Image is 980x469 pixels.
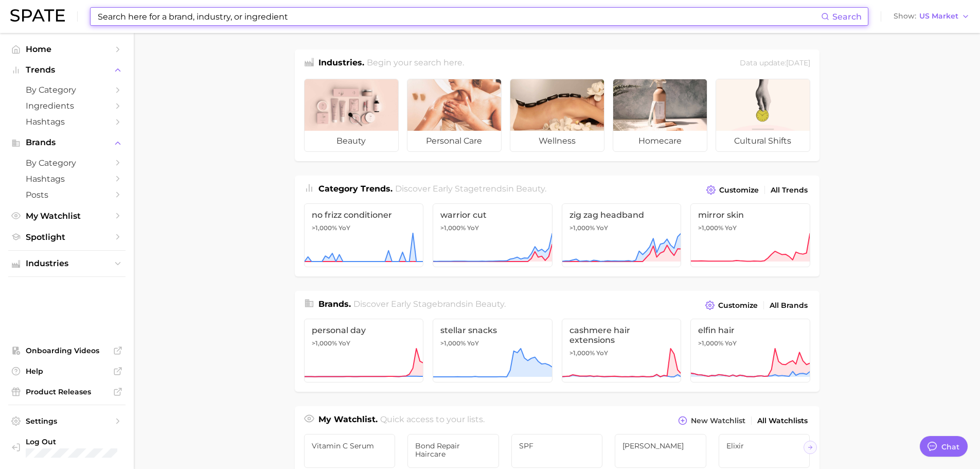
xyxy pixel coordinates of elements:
[569,325,674,345] span: cashmere hair extensions
[703,298,760,312] button: Customize
[304,79,399,152] a: beauty
[690,319,810,383] a: elfin hair>1,000% YoY
[407,79,502,152] a: personal care
[894,13,916,19] span: Show
[312,442,388,450] span: Vitamin C Serum
[8,229,126,245] a: Spotlight
[562,319,682,383] a: cashmere hair extensions>1,000% YoY
[304,319,424,383] a: personal day>1,000% YoY
[622,442,699,450] span: [PERSON_NAME]
[26,416,108,426] span: Settings
[26,387,108,396] span: Product Releases
[318,57,364,71] h1: Industries.
[569,349,595,357] span: >1,000%
[440,339,466,347] span: >1,000%
[8,41,126,57] a: Home
[698,210,803,220] span: mirror skin
[440,325,545,335] span: stellar snacks
[26,211,108,221] span: My Watchlist
[26,158,108,168] span: by Category
[8,82,126,98] a: by Category
[767,299,810,312] a: All Brands
[97,8,821,25] input: Search here for a brand, industry, or ingredient
[312,210,416,220] span: no frizz conditioner
[475,299,504,309] span: beauty
[318,184,393,194] span: Category Trends .
[467,339,479,348] span: YoY
[26,101,108,111] span: Ingredients
[26,174,108,184] span: Hashtags
[26,259,108,268] span: Industries
[353,299,506,309] span: Discover Early Stage brands in .
[725,224,737,232] span: YoY
[8,343,126,358] a: Onboarding Videos
[312,224,337,232] span: >1,000%
[510,131,604,151] span: wellness
[8,187,126,203] a: Posts
[569,224,595,232] span: >1,000%
[26,117,108,127] span: Hashtags
[716,131,810,151] span: cultural shifts
[891,10,972,23] button: ShowUS Market
[8,62,126,78] button: Trends
[380,413,485,428] h2: Quick access to your lists.
[832,12,862,22] span: Search
[510,79,604,152] a: wellness
[768,183,810,197] a: All Trends
[519,442,595,450] span: SPF
[8,114,126,130] a: Hashtags
[716,79,810,152] a: cultural shifts
[771,186,808,195] span: All Trends
[919,13,958,19] span: US Market
[691,416,745,425] span: New Watchlist
[26,65,108,75] span: Trends
[407,434,499,468] a: Bond Repair Haircare
[8,256,126,271] button: Industries
[26,85,108,95] span: by Category
[440,210,545,220] span: warrior cut
[26,138,108,147] span: Brands
[26,367,108,376] span: Help
[596,224,608,232] span: YoY
[615,434,706,468] a: [PERSON_NAME]
[318,299,351,309] span: Brands .
[26,44,108,54] span: Home
[312,325,416,335] span: personal day
[318,413,378,428] h1: My Watchlist.
[757,416,808,425] span: All Watchlists
[407,131,501,151] span: personal care
[26,232,108,242] span: Spotlight
[569,210,674,220] span: zig zag headband
[8,363,126,379] a: Help
[613,131,707,151] span: homecare
[338,339,350,348] span: YoY
[8,434,126,461] a: Log out. Currently logged in with e-mail jessica.leslie@augustinusbader.com.
[433,319,553,383] a: stellar snacks>1,000% YoY
[304,203,424,267] a: no frizz conditioner>1,000% YoY
[719,434,810,468] a: Elixir
[755,414,810,428] a: All Watchlists
[804,441,817,454] button: Scroll Right
[698,224,723,232] span: >1,000%
[26,437,155,446] span: Log Out
[440,224,466,232] span: >1,000%
[726,442,803,450] span: Elixir
[312,339,337,347] span: >1,000%
[725,339,737,348] span: YoY
[740,57,810,71] div: Data update: [DATE]
[516,184,545,194] span: beauty
[26,346,108,355] span: Onboarding Videos
[305,131,398,151] span: beauty
[367,57,464,71] h2: Begin your search here.
[770,301,808,310] span: All Brands
[433,203,553,267] a: warrior cut>1,000% YoY
[467,224,479,232] span: YoY
[675,413,747,428] button: New Watchlist
[304,434,396,468] a: Vitamin C Serum
[10,9,65,22] img: SPATE
[718,301,758,310] span: Customize
[8,384,126,399] a: Product Releases
[698,325,803,335] span: elfin hair
[415,442,491,458] span: Bond Repair Haircare
[719,186,759,195] span: Customize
